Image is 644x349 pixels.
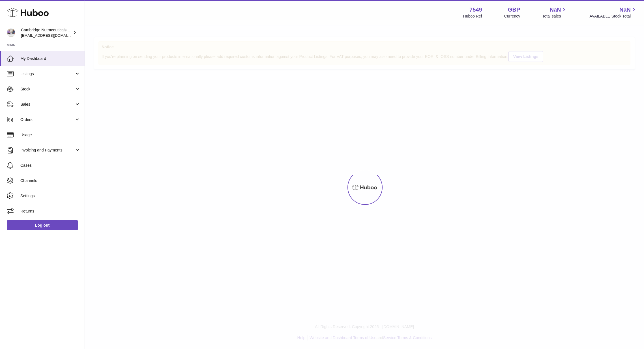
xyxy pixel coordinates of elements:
span: Returns [20,209,80,214]
a: Log out [7,220,78,230]
span: [EMAIL_ADDRESS][DOMAIN_NAME] [21,33,83,38]
span: Usage [20,132,80,138]
strong: 7549 [469,6,482,14]
span: My Dashboard [20,56,80,61]
span: Cases [20,163,80,168]
a: NaN Total sales [542,6,567,19]
span: Settings [20,193,80,199]
span: Channels [20,178,80,183]
strong: GBP [508,6,520,14]
a: NaN AVAILABLE Stock Total [589,6,637,19]
span: NaN [549,6,561,14]
span: Total sales [542,14,567,19]
span: Listings [20,71,74,77]
div: Cambridge Nutraceuticals Ltd [21,27,72,38]
div: Huboo Ref [463,14,482,19]
span: Sales [20,102,74,107]
img: qvc@camnutra.com [7,29,15,37]
span: Invoicing and Payments [20,148,74,153]
span: AVAILABLE Stock Total [589,14,637,19]
span: NaN [619,6,631,14]
span: Stock [20,86,74,92]
span: Orders [20,117,74,122]
div: Currency [504,14,520,19]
